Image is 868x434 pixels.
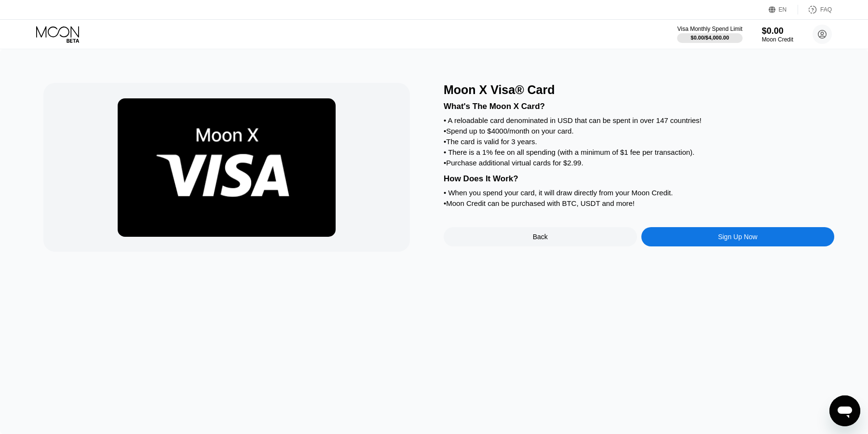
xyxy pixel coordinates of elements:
div: $0.00 [762,26,793,36]
div: FAQ [798,5,832,14]
div: • Purchase additional virtual cards for $2.99. [444,159,834,167]
div: Back [444,227,637,246]
div: FAQ [820,6,832,13]
div: Sign Up Now [641,227,835,246]
div: Moon Credit [762,36,793,43]
div: • A reloadable card denominated in USD that can be spent in over 147 countries! [444,116,834,124]
div: Back [533,233,548,241]
div: • The card is valid for 3 years. [444,137,834,146]
div: Moon X Visa® Card [444,83,834,97]
div: Visa Monthly Spend Limit [677,26,742,32]
div: Sign Up Now [718,233,758,241]
div: EN [779,6,787,13]
div: • When you spend your card, it will draw directly from your Moon Credit. [444,189,834,197]
div: • Spend up to $4000/month on your card. [444,127,834,135]
iframe: Button to launch messaging window [829,395,860,426]
div: Visa Monthly Spend Limit$0.00/$4,000.00 [677,26,742,43]
div: What's The Moon X Card? [444,102,834,111]
div: $0.00 / $4,000.00 [691,35,729,41]
div: How Does It Work? [444,174,834,184]
div: • Moon Credit can be purchased with BTC, USDT and more! [444,199,834,207]
div: EN [769,5,798,14]
div: • There is a 1% fee on all spending (with a minimum of $1 fee per transaction). [444,148,834,156]
div: $0.00Moon Credit [762,26,793,43]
